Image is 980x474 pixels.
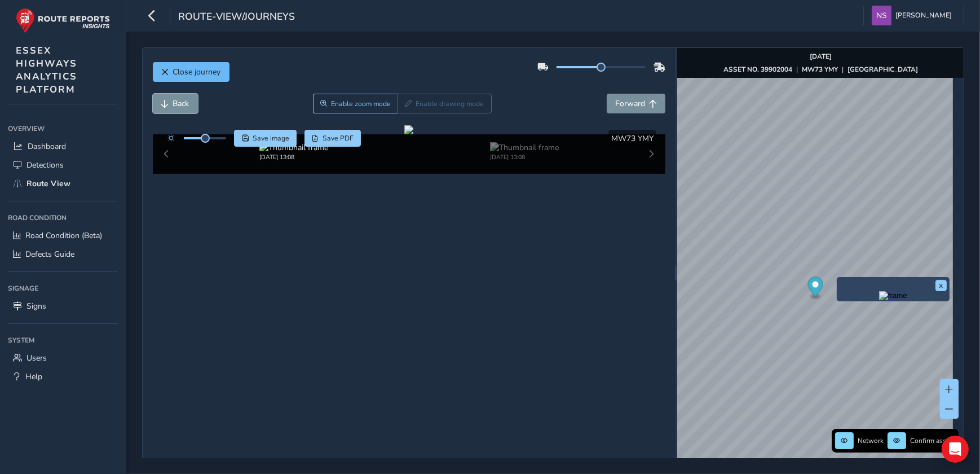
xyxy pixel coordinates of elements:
button: x [935,280,947,291]
span: Road Condition (Beta) [25,230,102,241]
span: [PERSON_NAME] [895,6,952,25]
span: MW73 YMY [611,133,654,144]
span: Back [173,98,189,109]
div: Open Intercom Messenger [942,436,969,463]
div: [DATE] 13:08 [490,153,559,161]
div: Overview [8,120,118,137]
a: Help [8,367,118,386]
button: Forward [607,94,665,113]
strong: MW73 YMY [802,65,838,74]
strong: ASSET NO. 39902004 [723,65,792,74]
span: Forward [615,98,645,109]
span: Signs [27,301,46,311]
span: route-view/journeys [178,10,295,25]
span: Detections [27,160,64,170]
a: Defects Guide [8,245,118,264]
button: Back [153,94,198,113]
div: Signage [8,280,118,297]
strong: [DATE] [810,52,832,61]
span: ESSEX HIGHWAYS ANALYTICS PLATFORM [16,44,77,96]
div: [DATE] 13:08 [259,153,328,161]
span: Help [25,371,42,382]
span: Save PDF [323,134,354,143]
span: Save image [253,134,289,143]
button: PDF [304,130,361,147]
span: Network [858,436,884,445]
a: Road Condition (Beta) [8,226,118,245]
a: Signs [8,297,118,315]
a: Detections [8,156,118,174]
span: Defects Guide [25,249,74,260]
button: Close journey [153,62,229,82]
button: Preview frame [840,291,947,299]
span: Confirm assets [910,436,955,445]
button: Save [234,130,297,147]
button: Zoom [313,94,398,113]
img: rr logo [16,8,110,33]
a: Dashboard [8,137,118,156]
span: Close journey [173,67,221,77]
div: Road Condition [8,209,118,226]
button: [PERSON_NAME] [872,6,956,25]
span: Route View [27,178,70,189]
a: Users [8,349,118,367]
a: Route View [8,174,118,193]
img: diamond-layout [872,6,891,25]
span: Dashboard [28,141,66,152]
img: frame [879,291,907,300]
img: Thumbnail frame [490,142,559,153]
div: System [8,332,118,349]
img: Thumbnail frame [259,142,328,153]
div: | | [723,65,918,74]
div: Map marker [808,277,823,300]
span: Enable zoom mode [331,99,391,108]
strong: [GEOGRAPHIC_DATA] [847,65,918,74]
span: Users [27,353,47,363]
